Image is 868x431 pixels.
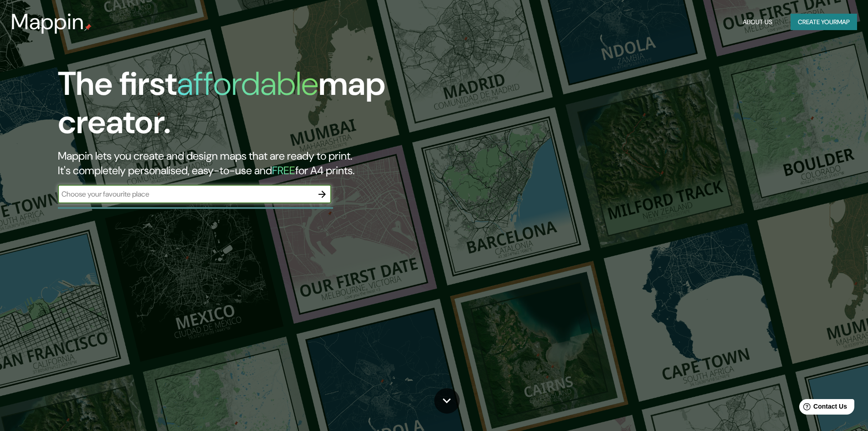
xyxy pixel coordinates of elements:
h2: Mappin lets you create and design maps that are ready to print. It's completely personalised, eas... [58,149,492,178]
h5: FREE [272,163,295,177]
input: Choose your favourite place [58,189,313,199]
h1: The first map creator. [58,65,492,149]
button: About Us [739,14,776,31]
iframe: Help widget launcher [787,395,858,421]
button: Create yourmap [791,14,857,31]
img: mappin-pin [84,24,92,31]
h3: Mappin [11,9,84,35]
h1: affordable [177,62,318,105]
